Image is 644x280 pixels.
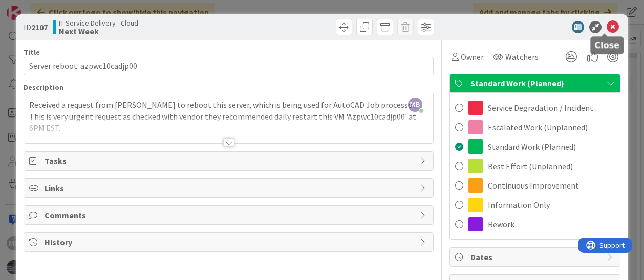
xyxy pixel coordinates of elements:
span: Standard Work (Planned) [488,141,576,153]
span: Comments [45,209,414,221]
span: Tasks [45,155,414,167]
span: Watchers [505,51,539,63]
span: Description [24,83,63,92]
label: Title [24,48,40,57]
span: Owner [461,51,484,63]
span: Support [22,2,47,14]
span: Standard Work (Planned) [470,77,602,89]
span: Information Only [488,199,550,211]
span: Rework [488,218,514,230]
span: ID [24,21,48,33]
h5: Close [594,40,619,50]
b: 2107 [31,22,48,32]
span: Best Effort (Unplanned) [488,160,573,172]
input: type card name here... [24,57,433,75]
span: History [45,236,414,248]
span: Escalated Work (Unplanned) [488,121,588,133]
span: MB [408,98,422,112]
span: Service Degradation / Incident [488,102,593,114]
b: Next Week [59,27,138,35]
span: Dates [470,251,602,263]
p: Received a request from [PERSON_NAME] to reboot this server, which is being used for AutoCAD Job ... [29,99,427,134]
span: Links [45,182,414,194]
span: Continuous Improvement [488,179,579,192]
span: IT Service Delivery - Cloud [59,19,138,27]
